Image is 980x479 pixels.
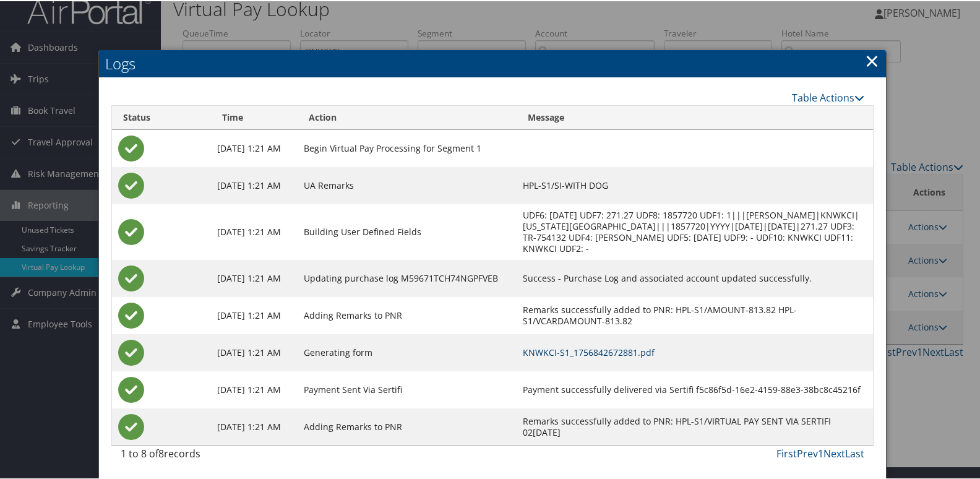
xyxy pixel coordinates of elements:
[211,259,298,296] td: [DATE] 1:21 AM
[298,370,517,407] td: Payment Sent Via Sertifi
[523,345,655,357] a: KNWKCI-S1_1756842672881.pdf
[792,90,864,103] a: Table Actions
[211,129,298,166] td: [DATE] 1:21 AM
[776,446,797,459] a: First
[211,203,298,259] td: [DATE] 1:21 AM
[517,407,873,444] td: Remarks successfully added to PNR: HPL-S1/VIRTUAL PAY SENT VIA SERTIFI 02[DATE]
[211,407,298,444] td: [DATE] 1:21 AM
[298,259,517,296] td: Updating purchase log M59671TCH74NGPFVEB
[517,370,873,407] td: Payment successfully delivered via Sertifi f5c86f5d-16e2-4159-88e3-38bc8c45216f
[211,166,298,203] td: [DATE] 1:21 AM
[517,105,873,129] th: Message: activate to sort column ascending
[298,203,517,259] td: Building User Defined Fields
[211,370,298,407] td: [DATE] 1:21 AM
[298,166,517,203] td: UA Remarks
[865,47,879,72] a: Close
[845,446,864,459] a: Last
[298,105,517,129] th: Action: activate to sort column ascending
[517,259,873,296] td: Success - Purchase Log and associated account updated successfully.
[298,129,517,166] td: Begin Virtual Pay Processing for Segment 1
[517,296,873,333] td: Remarks successfully added to PNR: HPL-S1/AMOUNT-813.82 HPL-S1/VCARDAMOUNT-813.82
[517,166,873,203] td: HPL-S1/SI-WITH DOG
[298,296,517,333] td: Adding Remarks to PNR
[211,296,298,333] td: [DATE] 1:21 AM
[298,333,517,370] td: Generating form
[211,105,298,129] th: Time: activate to sort column ascending
[121,445,293,466] div: 1 to 8 of records
[112,105,211,129] th: Status: activate to sort column ascending
[99,49,886,76] h2: Logs
[517,203,873,259] td: UDF6: [DATE] UDF7: 271.27 UDF8: 1857720 UDF1: 1|||[PERSON_NAME]|KNWKCI|[US_STATE][GEOGRAPHIC_DATA...
[797,446,818,459] a: Prev
[823,446,845,459] a: Next
[211,333,298,370] td: [DATE] 1:21 AM
[158,446,164,459] span: 8
[298,407,517,444] td: Adding Remarks to PNR
[818,446,823,459] a: 1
